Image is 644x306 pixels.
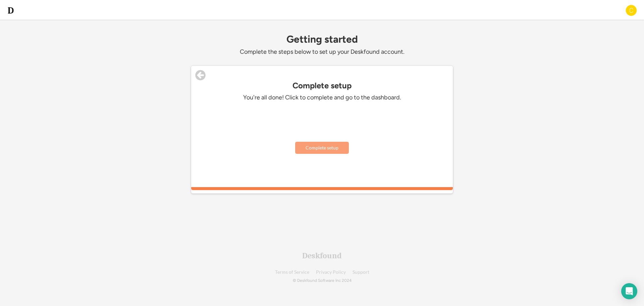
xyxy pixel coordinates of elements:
div: Deskfound [302,252,342,260]
div: Open Intercom Messenger [621,283,637,299]
div: Complete setup [191,81,453,90]
div: 100% [193,187,451,190]
img: C.png [625,4,637,16]
a: Terms of Service [275,270,309,275]
a: Privacy Policy [316,270,346,275]
div: Getting started [191,34,453,45]
div: You're all done! Click to complete and go to the dashboard. [221,94,423,101]
a: Support [353,270,369,275]
img: d-whitebg.png [7,6,15,14]
button: Complete setup [295,142,349,154]
div: Complete the steps below to set up your Deskfound account. [191,48,453,56]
